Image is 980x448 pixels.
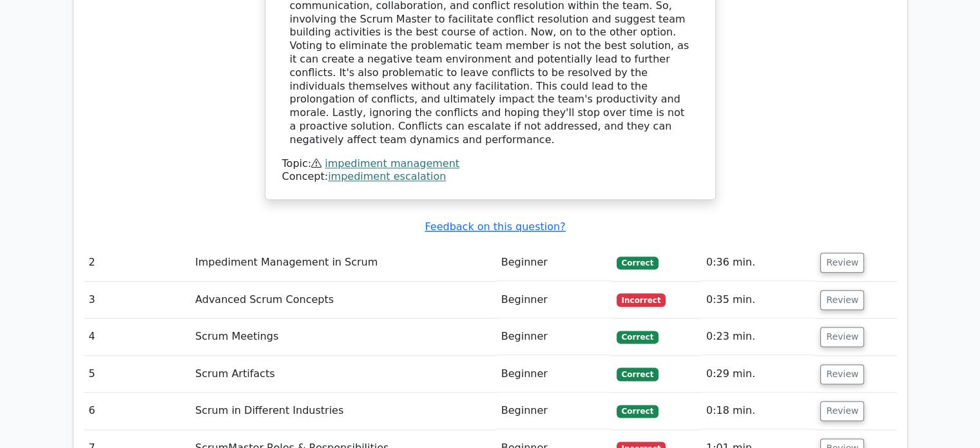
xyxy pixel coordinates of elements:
[617,405,658,418] span: Correct
[84,393,191,429] td: 6
[617,331,658,344] span: Correct
[496,244,611,281] td: Beginner
[496,356,611,393] td: Beginner
[820,401,864,421] button: Review
[328,170,446,182] a: impediment escalation
[820,327,864,347] button: Review
[282,157,698,171] div: Topic:
[617,293,666,306] span: Incorrect
[820,290,864,310] button: Review
[820,253,864,273] button: Review
[701,356,816,393] td: 0:29 min.
[84,356,191,393] td: 5
[282,170,698,184] div: Concept:
[701,318,816,355] td: 0:23 min.
[701,282,816,318] td: 0:35 min.
[84,318,191,355] td: 4
[325,157,459,170] a: impediment management
[425,220,565,233] a: Feedback on this question?
[701,393,816,429] td: 0:18 min.
[190,393,496,429] td: Scrum in Different Industries
[496,393,611,429] td: Beginner
[190,356,496,393] td: Scrum Artifacts
[496,282,611,318] td: Beginner
[617,367,658,380] span: Correct
[190,282,496,318] td: Advanced Scrum Concepts
[617,257,658,269] span: Correct
[701,244,816,281] td: 0:36 min.
[190,318,496,355] td: Scrum Meetings
[820,364,864,384] button: Review
[190,244,496,281] td: Impediment Management in Scrum
[84,244,191,281] td: 2
[496,318,611,355] td: Beginner
[84,282,191,318] td: 3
